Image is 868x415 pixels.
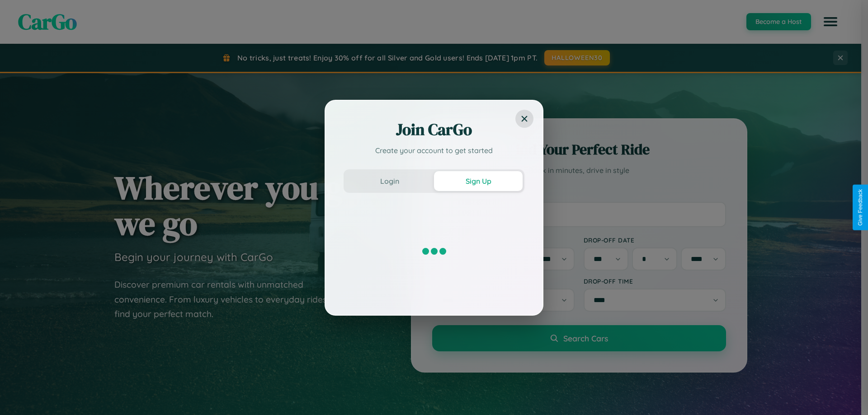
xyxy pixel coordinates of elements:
p: Create your account to get started [344,145,524,156]
button: Sign Up [434,171,523,191]
iframe: Intercom live chat [9,384,31,406]
div: Give Feedback [857,189,863,226]
button: Login [345,171,434,191]
h2: Join CarGo [344,119,524,140]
